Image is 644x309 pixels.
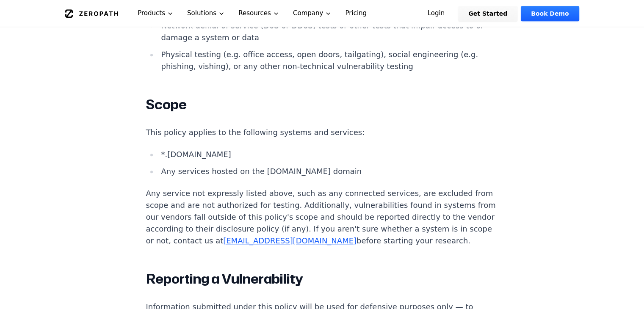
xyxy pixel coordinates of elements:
[146,96,498,113] h2: Scope
[158,149,498,160] li: *.[DOMAIN_NAME]
[146,188,498,247] p: Any service not expressly listed above, such as any connected services, are excluded from scope a...
[458,6,517,21] a: Get Started
[417,6,455,21] a: Login
[158,49,498,72] li: Physical testing (e.g. office access, open doors, tailgating), social engineering (e.g. phishing,...
[158,166,498,177] li: Any services hosted on the [DOMAIN_NAME] domain
[146,270,498,287] h2: Reporting a Vulnerability
[521,6,579,21] a: Book Demo
[223,236,357,245] a: [EMAIL_ADDRESS][DOMAIN_NAME]
[146,127,498,138] p: This policy applies to the following systems and services:
[158,20,498,44] li: Network denial of service (DoS or DDoS) tests or other tests that impair access to or damage a sy...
